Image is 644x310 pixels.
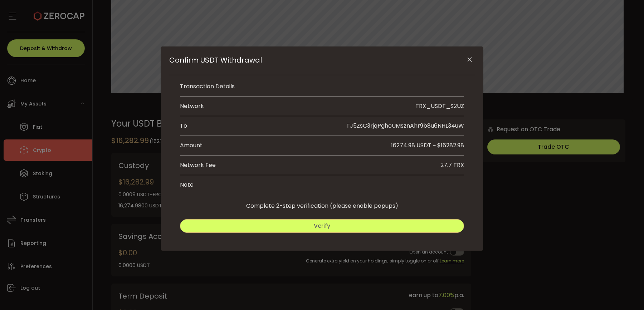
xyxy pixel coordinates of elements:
[314,222,330,230] span: Verify
[463,54,476,66] button: Close
[391,141,464,149] span: 16274.98 USDT ~ $16282.98
[161,46,483,251] div: Confirm USDT Withdrawal
[180,122,189,130] div: To
[180,102,204,110] div: Network
[169,195,475,210] div: Complete 2-step verification (please enable popups)
[180,77,464,97] li: Transaction Details
[608,276,644,310] iframe: Chat Widget
[415,102,464,110] div: TRX_USDT_S2UZ
[180,181,194,189] div: Note
[169,55,262,65] span: Confirm USDT Withdrawal
[180,219,464,233] button: Verify
[180,141,322,150] div: Amount
[440,161,464,169] div: 27.7 TRX
[180,161,216,169] div: Network Fee
[346,122,464,130] span: TJ5ZsC3rjqPghoUMsznAhr9b8u6NHL34uW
